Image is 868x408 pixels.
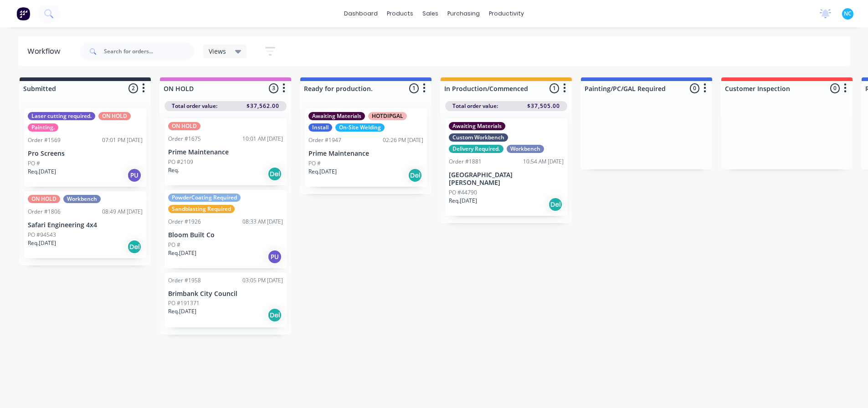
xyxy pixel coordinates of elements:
[168,148,283,156] p: Prime Maintenance
[308,150,423,158] p: Prime Maintenance
[168,135,201,143] div: Order #1675
[308,112,365,120] div: Awaiting Materials
[28,150,143,158] p: Pro Screens
[507,145,544,153] div: Workbench
[418,7,443,20] div: sales
[172,102,217,110] span: Total order value:
[28,112,95,120] div: Laser cutting required.
[24,108,146,187] div: Laser cutting required.ON HOLDPainting.Order #156907:01 PM [DATE]Pro ScreensPO #Req.[DATE]PU
[844,10,852,18] span: NC
[168,218,201,226] div: Order #1926
[27,46,65,57] div: Workflow
[308,168,337,176] p: Req. [DATE]
[24,191,146,258] div: ON HOLDWorkbenchOrder #180608:49 AM [DATE]Safari Engineering 4x4PO #94543Req.[DATE]Del
[28,168,56,176] p: Req. [DATE]
[383,136,423,144] div: 02:26 PM [DATE]
[168,194,241,202] div: PowderCoating Required
[28,208,61,216] div: Order #1806
[449,171,564,187] p: [GEOGRAPHIC_DATA][PERSON_NAME]
[527,102,560,110] span: $37,505.00
[16,7,30,20] img: Factory
[382,7,418,20] div: products
[247,102,279,110] span: $37,562.00
[443,7,484,20] div: purchasing
[164,118,287,185] div: ON HOLDOrder #167510:01 AM [DATE]Prime MaintenancePO #2109Req.Del
[168,166,179,174] p: Req.
[267,167,282,181] div: Del
[104,42,194,61] input: Search for orders...
[548,197,563,212] div: Del
[168,241,180,249] p: PO #
[98,112,131,120] div: ON HOLD
[452,102,498,110] span: Total order value:
[127,168,142,183] div: PU
[242,135,283,143] div: 10:01 AM [DATE]
[28,136,61,144] div: Order #1569
[523,158,564,166] div: 10:54 AM [DATE]
[28,159,40,168] p: PO #
[449,197,477,205] p: Req. [DATE]
[168,231,283,239] p: Bloom Built Co
[28,195,60,203] div: ON HOLD
[267,308,282,322] div: Del
[484,7,529,20] div: productivity
[168,307,196,316] p: Req. [DATE]
[168,249,196,257] p: Req. [DATE]
[308,123,332,132] div: Install
[335,123,385,132] div: On-Site Welding
[368,112,407,120] div: HOTDIPGAL
[449,133,508,142] div: Custom Workbench
[164,190,287,268] div: PowderCoating RequiredSandblasting RequiredOrder #192608:33 AM [DATE]Bloom Built CoPO #Req.[DATE]PU
[28,221,143,229] p: Safari Engineering 4x4
[164,273,287,327] div: Order #195803:05 PM [DATE]Brimbank City CouncilPO #191371Req.[DATE]Del
[102,136,143,144] div: 07:01 PM [DATE]
[168,290,283,298] p: Brimbank City Council
[168,158,193,166] p: PO #2109
[168,299,200,307] p: PO #191371
[339,7,382,20] a: dashboard
[63,195,101,203] div: Workbench
[28,231,56,239] p: PO #94543
[449,158,482,166] div: Order #1881
[168,122,200,130] div: ON HOLD
[305,108,427,187] div: Awaiting MaterialsHOTDIPGALInstallOn-Site WeldingOrder #194702:26 PM [DATE]Prime MaintenancePO #R...
[445,118,567,216] div: Awaiting MaterialsCustom WorkbenchDelivery Required.WorkbenchOrder #188110:54 AM [DATE][GEOGRAPHI...
[242,218,283,226] div: 08:33 AM [DATE]
[449,189,477,197] p: PO #44790
[28,239,56,247] p: Req. [DATE]
[127,240,142,254] div: Del
[449,145,503,153] div: Delivery Required.
[408,168,422,183] div: Del
[308,159,321,168] p: PO #
[168,205,235,213] div: Sandblasting Required
[102,208,143,216] div: 08:49 AM [DATE]
[267,250,282,264] div: PU
[28,123,58,132] div: Painting.
[449,122,505,130] div: Awaiting Materials
[242,276,283,285] div: 03:05 PM [DATE]
[308,136,341,144] div: Order #1947
[168,276,201,285] div: Order #1958
[209,46,226,56] span: Views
